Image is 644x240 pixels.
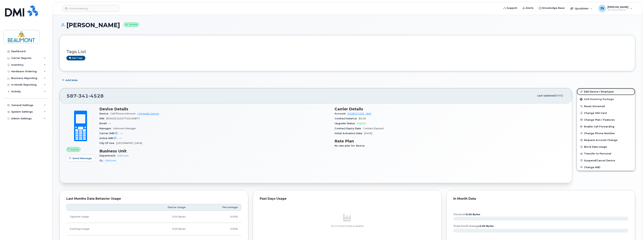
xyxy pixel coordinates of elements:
h3: Rate Plan [335,139,565,143]
span: Device [99,112,110,115]
td: Daytime Usage [66,211,131,223]
button: Reset Voicemail [577,103,635,110]
th: Device Usage [131,204,189,211]
span: No rate plan for device [335,144,366,147]
span: 341 [77,93,89,99]
span: Active IMEI [99,137,119,140]
text: three month average [453,225,494,227]
text: this month [453,213,480,216]
tspan: 0.00 Bytes [466,213,480,216]
span: Suspend/Cancel Device [584,159,615,162]
span: [DATE] [364,132,372,135]
td: 0.00% [189,223,242,235]
tr: Weekdays from 6:00pm to 8:00am [66,223,241,235]
div: Past Days Usage [260,197,435,201]
a: 0528251555 - Bell [348,112,371,115]
button: Change Plan / Features [577,116,635,123]
span: Change Plan / Features [584,118,615,121]
h1: [PERSON_NAME] [59,22,635,28]
h3: Business Unit [99,149,330,153]
a: Add tags [66,56,85,60]
small: Active [124,23,139,27]
span: Manager [99,127,113,130]
button: Enable Call Forwarding [577,123,635,130]
a: Edit Device / Employee [577,88,635,95]
span: Add Roaming Package [580,98,614,101]
button: Request Account Change [577,137,635,143]
h3: Device Details [99,107,330,111]
span: Last updated [537,94,554,97]
span: Eligible [357,122,366,125]
button: Send Message [66,155,95,162]
span: Cell Phone Unknown [110,112,136,115]
span: Upgrade Status [335,122,357,125]
h3: Tags List [66,49,628,54]
button: Change IMEI [577,164,635,171]
span: Active [71,148,79,151]
button: Change SIM Card [577,110,635,116]
a: Unknown [105,159,116,162]
span: GL [99,159,105,162]
span: Contract balance [335,117,359,120]
span: Contract Expiry Date [335,127,363,130]
span: [GEOGRAPHIC_DATA] [116,142,142,144]
span: 587 [67,93,104,99]
span: — [119,137,122,140]
div: In Month Data [453,197,628,201]
button: Change Phone Number [577,130,635,137]
span: Carrier IMEI [99,132,120,135]
span: 4528 [89,93,104,99]
span: Contract Expired [363,127,384,130]
a: Unknown [117,154,129,157]
span: Enable Call Forwarding [584,125,614,128]
span: Add Note [65,78,78,82]
span: Email [99,122,109,125]
td: 0.00 Bytes [131,211,189,223]
span: Department [99,154,117,157]
h3: Carrier Details [335,107,565,111]
tspan: 0.00 Bytes [480,225,494,227]
td: 0.00 Bytes [131,223,189,235]
span: Account [335,112,348,115]
span: Initial Activation Date [335,132,364,135]
td: 0.00% [189,211,242,223]
span: SIM [99,117,106,120]
span: — [109,122,111,125]
span: $0.00 [359,117,366,120]
div: Last Months Data Behavior Usage [66,197,241,201]
button: Add Note [59,77,81,84]
button: Block Data Usage [577,143,635,150]
td: Evenings Usage [66,223,131,235]
p: No In Month Data Available [260,224,435,228]
a: + Upgrade Device [137,112,159,115]
span: Send Message [72,156,92,160]
button: Transfer to Personal [577,150,635,157]
button: Suspend/Cancel Device [577,157,635,164]
span: Unknown Manager [113,127,136,130]
span: [DATE] [554,94,563,97]
span: 89302610207725430877 [106,117,140,120]
span: — [120,132,123,135]
span: City Of Use [99,142,116,144]
th: Percentage [189,204,242,211]
button: Add Roaming Package [577,95,635,103]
